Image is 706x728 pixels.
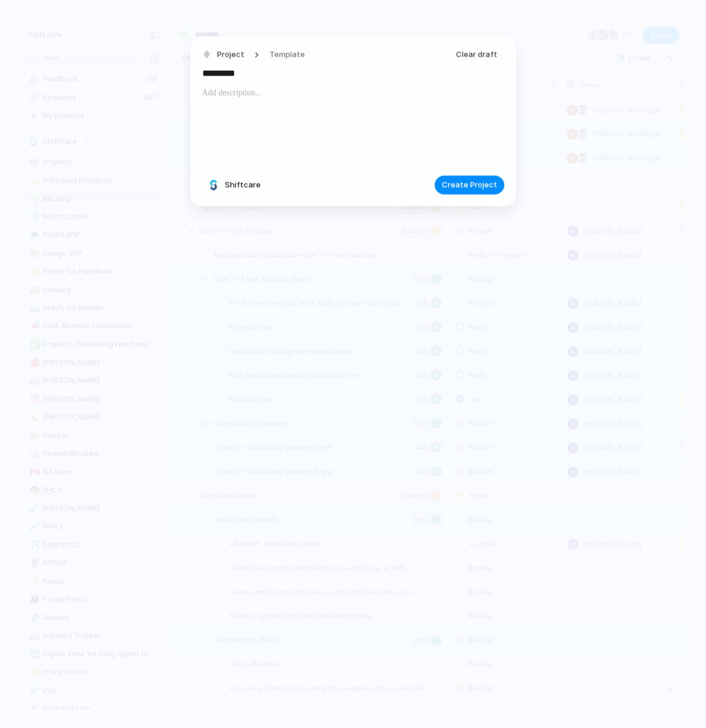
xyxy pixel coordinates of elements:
[449,45,504,64] button: Clear draft
[262,46,312,63] button: Template
[225,179,261,191] span: Shiftcare
[442,179,497,191] span: Create Project
[199,46,248,63] button: Project
[217,48,244,60] span: Project
[456,49,497,61] span: Clear draft
[435,176,504,195] button: Create Project
[270,48,305,60] span: Template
